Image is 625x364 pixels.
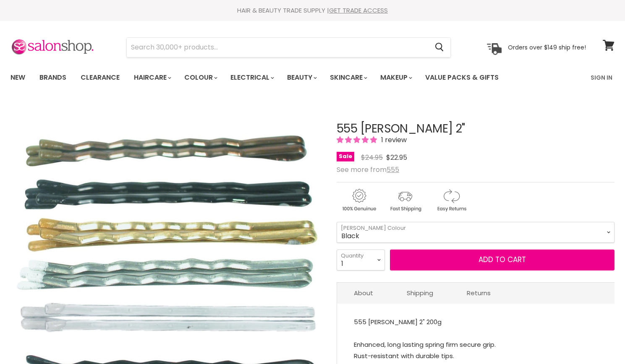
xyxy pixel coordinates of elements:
[337,283,390,303] a: About
[354,316,598,363] p: 555 [PERSON_NAME] 2" 200g
[387,165,399,174] a: 555
[429,187,473,213] img: returns.gif
[4,69,31,86] a: New
[329,6,388,15] a: GET TRADE ACCESS
[354,340,496,349] span: Enhanced, long lasting spring firm secure grip.
[324,69,372,86] a: Skincare
[428,38,450,57] button: Search
[337,250,385,270] select: Quantity
[337,187,381,213] img: genuine.gif
[33,69,73,86] a: Brands
[386,153,407,162] span: $22.95
[450,283,507,303] a: Returns
[4,65,545,90] ul: Main menu
[74,69,126,86] a: Clearance
[178,69,222,86] a: Colour
[337,135,379,145] span: 5.00 stars
[337,152,354,161] span: Sale
[354,351,454,360] span: Rust-resistant with durable tips.
[383,187,427,213] img: shipping.gif
[374,69,417,86] a: Makeup
[479,255,526,265] span: Add to cart
[128,69,176,86] a: Haircare
[508,43,586,51] p: Orders over $149 ship free!
[224,69,279,86] a: Electrical
[337,122,615,135] h1: 555 [PERSON_NAME] 2"
[390,250,615,270] button: Add to cart
[419,69,505,86] a: Value Packs & Gifts
[361,153,383,162] span: $24.95
[127,38,428,57] input: Search
[586,69,617,86] a: Sign In
[379,135,407,145] span: 1 review
[337,165,399,174] span: See more from
[281,69,322,86] a: Beauty
[390,283,450,303] a: Shipping
[126,37,451,57] form: Product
